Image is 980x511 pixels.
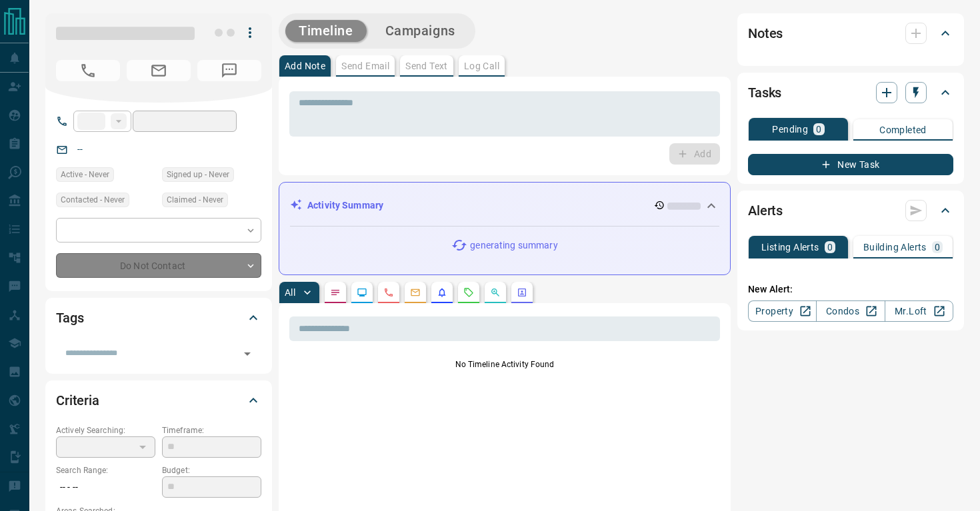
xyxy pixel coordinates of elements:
[162,464,261,476] p: Budget:
[167,193,223,207] span: Claimed - Never
[517,287,527,298] svg: Agent Actions
[383,287,394,298] svg: Calls
[863,243,927,252] p: Building Alerts
[748,154,953,175] button: New Task
[56,253,261,278] div: Do Not Contact
[56,302,261,334] div: Tags
[816,300,885,322] a: Condos
[56,384,261,416] div: Criteria
[330,287,341,298] svg: Notes
[410,287,421,298] svg: Emails
[357,287,367,298] svg: Lead Browsing Activity
[827,243,833,252] p: 0
[748,82,781,103] h2: Tasks
[290,193,719,218] div: Activity Summary
[127,60,191,81] span: No Email
[77,144,83,155] a: --
[748,300,817,322] a: Property
[285,20,367,42] button: Timeline
[289,358,720,370] p: No Timeline Activity Found
[437,287,447,298] svg: Listing Alerts
[761,243,819,252] p: Listing Alerts
[61,168,109,181] span: Active - Never
[748,23,783,44] h2: Notes
[490,287,501,298] svg: Opportunities
[285,288,295,297] p: All
[470,239,557,253] p: generating summary
[935,243,940,252] p: 0
[167,168,229,181] span: Signed up - Never
[56,390,99,411] h2: Criteria
[197,60,261,81] span: No Number
[162,424,261,436] p: Timeframe:
[56,60,120,81] span: No Number
[748,77,953,109] div: Tasks
[61,193,125,207] span: Contacted - Never
[816,125,821,134] p: 0
[748,17,953,49] div: Notes
[56,464,155,476] p: Search Range:
[885,300,953,322] a: Mr.Loft
[56,307,83,328] h2: Tags
[748,282,953,296] p: New Alert:
[285,61,325,71] p: Add Note
[748,195,953,227] div: Alerts
[307,199,383,213] p: Activity Summary
[56,476,155,498] p: -- - --
[463,287,474,298] svg: Requests
[238,344,257,363] button: Open
[748,200,783,221] h2: Alerts
[772,125,808,134] p: Pending
[56,424,155,436] p: Actively Searching:
[879,125,927,135] p: Completed
[372,20,469,42] button: Campaigns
